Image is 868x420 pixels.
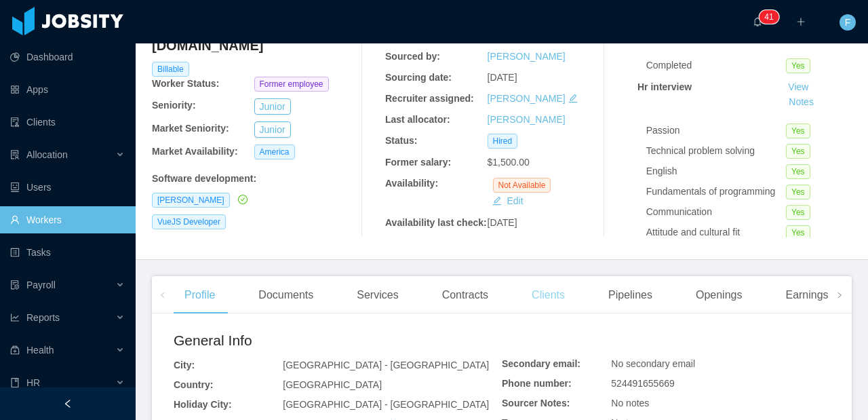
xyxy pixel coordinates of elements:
span: Yes [786,58,810,73]
sup: 41 [759,10,778,24]
i: icon: check-circle [238,195,248,204]
a: View [783,81,813,92]
b: Secondary email: [502,358,580,369]
button: Junior [254,121,291,138]
b: Market Seniority: [152,123,229,134]
span: Allocation [26,149,68,160]
i: icon: edit [568,94,578,103]
b: Former salary: [385,157,451,168]
a: icon: userWorkers [10,206,125,233]
b: Availability: [385,178,438,189]
span: Yes [786,144,810,159]
span: Yes [786,225,810,240]
i: icon: file-protect [10,280,20,290]
a: icon: check-circle [235,194,248,205]
div: Profile [174,276,226,314]
b: Worker Status: [152,78,219,89]
i: icon: line-chart [10,313,20,322]
div: Pipelines [597,276,663,314]
span: [DATE] [488,72,517,83]
b: Market Availability: [152,146,238,157]
div: Attitude and cultural fit [646,225,786,240]
b: Holiday City: [174,399,232,410]
div: Technical problem solving [646,144,786,158]
span: $1,500.00 [488,157,530,168]
div: Communication [646,205,786,219]
i: icon: plus [796,17,806,26]
a: icon: auditClients [10,109,125,136]
h2: General Info [174,330,502,351]
div: Openings [685,276,753,314]
span: Yes [786,123,810,138]
i: icon: medicine-box [10,345,20,355]
button: icon: editEdit [487,193,529,209]
span: Yes [786,185,810,199]
i: icon: solution [10,150,20,159]
span: [GEOGRAPHIC_DATA] - [GEOGRAPHIC_DATA] [283,399,489,410]
span: [DATE] [488,217,517,228]
span: HR [26,377,40,388]
b: Software development : [152,173,256,184]
b: Seniority: [152,100,196,111]
span: Billable [152,62,189,77]
a: [PERSON_NAME] [488,93,566,104]
b: Availability last check: [385,217,487,228]
b: Sourcer Notes: [502,398,570,408]
div: Contracts [431,276,499,314]
b: Last allocator: [385,114,450,125]
button: Notes [783,94,819,111]
i: icon: left [159,292,166,299]
a: icon: appstoreApps [10,76,125,103]
span: [GEOGRAPHIC_DATA] - [GEOGRAPHIC_DATA] [283,360,489,370]
b: Sourced by: [385,51,440,62]
span: VueJS Developer [152,214,226,229]
p: 1 [769,10,774,24]
span: Former employee [254,77,329,92]
div: Completed [646,58,786,73]
span: 524491655669 [611,378,674,389]
i: icon: book [10,378,20,387]
span: Hired [488,134,518,149]
span: Payroll [26,280,56,290]
span: No notes [611,398,649,408]
div: Services [346,276,409,314]
span: F [845,14,851,31]
span: No secondary email [611,358,695,369]
b: Sourcing date: [385,72,452,83]
b: Phone number: [502,378,572,389]
a: icon: pie-chartDashboard [10,43,125,71]
div: Passion [646,123,786,138]
div: Fundamentals of programming [646,185,786,199]
b: Country: [174,379,213,390]
strong: Hr interview [637,81,692,92]
div: English [646,164,786,178]
button: Junior [254,98,291,115]
p: 4 [764,10,769,24]
div: Clients [521,276,576,314]
span: Yes [786,205,810,220]
span: Health [26,345,54,356]
b: Recruiter assigned: [385,93,474,104]
a: [PERSON_NAME] [488,51,566,62]
span: America [254,145,295,159]
span: [GEOGRAPHIC_DATA] [283,379,382,390]
span: Reports [26,312,60,323]
i: icon: bell [753,17,762,26]
i: icon: right [836,292,843,299]
div: Documents [248,276,324,314]
a: icon: profileTasks [10,239,125,266]
span: [PERSON_NAME] [152,193,230,208]
a: [PERSON_NAME] [488,114,566,125]
a: icon: robotUsers [10,174,125,201]
b: Status: [385,135,417,146]
span: Yes [786,164,810,179]
b: City: [174,360,195,370]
